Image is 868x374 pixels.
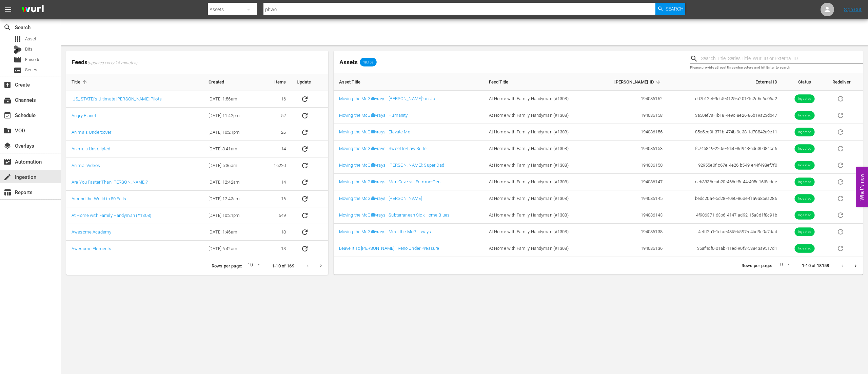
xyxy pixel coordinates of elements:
span: Episode [25,56,40,63]
td: eeb3336c-ab20-466d-8e44-405c16f8edae [668,174,783,190]
span: Schedule [3,111,12,119]
td: At Home with Family Handyman (#1308) [484,224,595,240]
td: 194086156 [595,124,668,141]
span: Ingested [794,213,814,218]
a: Moving the McGillivrays | Meet the McGillivrays [339,229,431,234]
th: Update [291,74,328,91]
td: At Home with Family Handyman (#1308) [484,190,595,207]
span: VOD [3,127,12,135]
button: Search [655,3,685,15]
span: Assets [339,59,358,66]
td: 16 [260,191,291,207]
span: Ingested [794,113,814,118]
td: 194086143 [595,207,668,224]
td: [DATE] 3:41am [203,141,260,157]
span: Ingested [794,196,814,201]
a: Animals Undercover [72,130,112,135]
span: Created [209,79,233,85]
span: Title [72,79,89,85]
div: 10 [245,261,261,271]
td: 14 [260,141,291,157]
a: Moving the McGillivrays | Sweet In-Law Suite [339,146,427,151]
span: Reports [3,188,12,197]
span: menu [4,5,12,14]
td: At Home with Family Handyman (#1308) [484,240,595,257]
a: Moving the McGillivrays | [PERSON_NAME] [339,196,422,201]
img: ans4CAIJ8jUAAAAAAAAAAAAAAAAAAAAAAAAgQb4GAAAAAAAAAAAAAAAAAAAAAAAAJMjXAAAAAAAAAAAAAAAAAAAAAAAAgAT5G... [16,2,49,18]
td: At Home with Family Handyman (#1308) [484,174,595,190]
th: External ID [668,73,783,91]
td: 16 [260,91,291,108]
td: 194086147 [595,174,668,190]
span: Live assets can't be redelivered [832,162,849,167]
a: [US_STATE]'s Ultimate [PERSON_NAME] Pilots [72,96,162,101]
td: 194086145 [595,190,668,207]
th: Feed Title [484,73,595,91]
span: Live assets can't be redelivered [832,245,849,250]
span: Ingested [794,180,814,185]
a: Moving the McGillivrays | [PERSON_NAME]: Super Dad [339,163,445,168]
table: sticky table [66,74,328,257]
span: Automation [3,158,12,166]
td: 194086153 [595,141,668,157]
a: Moving the McGillivrays | Subterranean Sick Home Blues [339,212,450,218]
td: [DATE] 1:46am [203,224,260,241]
td: 35af4df0-01ab-11ed-90f3-53843a9517d1 [668,240,783,257]
td: At Home with Family Handyman (#1308) [484,207,595,224]
a: Moving the McGillivrays | Humanity [339,113,408,118]
span: Series [25,67,37,73]
a: Moving the McGillivrays | Elevate Me [339,129,410,134]
td: 194086162 [595,91,668,107]
td: 14 [260,174,291,191]
td: 194086158 [595,107,668,124]
span: Search [666,3,684,15]
a: Angry Planet [72,113,96,118]
button: Open Feedback Widget [856,167,868,207]
td: [DATE] 12:43am [203,191,260,207]
a: Are You Faster Than [PERSON_NAME]? [72,180,148,185]
td: 52 [260,108,291,124]
td: 194086136 [595,240,668,257]
span: Live assets can't be redelivered [832,179,849,184]
span: Ingested [794,246,814,251]
table: sticky table [334,73,863,257]
td: [DATE] 10:21pm [203,207,260,224]
td: At Home with Family Handyman (#1308) [484,107,595,124]
th: Items [260,74,291,91]
td: 13 [260,224,291,241]
span: Ingested [794,130,814,135]
td: 3a50ef7a-1b18-4e9c-8e26-86b19a23db47 [668,107,783,124]
a: Leave It To [PERSON_NAME] | Reno Under Pressure [339,246,439,251]
p: Please provide at least three characters and hit Enter to search [690,65,863,71]
span: Channels [3,96,12,104]
td: [DATE] 11:42pm [203,108,260,124]
a: Awesome Elements [72,246,111,251]
a: Moving the McGillivrays | Man Cave vs. Femme-Den [339,179,441,184]
td: [DATE] 10:21pm [203,124,260,141]
div: Bits [14,45,22,54]
p: 1-10 of 18158 [802,263,829,269]
td: At Home with Family Handyman (#1308) [484,124,595,141]
span: [PERSON_NAME] ID [614,79,663,85]
span: Create [3,81,12,89]
span: 18,158 [360,60,377,64]
span: Live assets can't be redelivered [832,96,849,101]
span: Live assets can't be redelivered [832,146,849,151]
td: At Home with Family Handyman (#1308) [484,91,595,107]
td: 92955e0f-c67e-4e26-b549-e44f498ef7f0 [668,157,783,174]
button: Next page [314,259,328,273]
td: 4f906371-63b6-4147-ad92-15a3d1f8c91b [668,207,783,224]
a: Sign Out [844,7,862,12]
td: [DATE] 1:56am [203,91,260,108]
span: Episode [14,56,22,64]
td: 4efff2a1-1dcc-48f5-b597-c4bd9e0a7dad [668,224,783,240]
span: Live assets can't be redelivered [832,195,849,201]
span: Search [3,23,12,32]
a: At Home with Family Handyman (#1308) [72,213,151,218]
td: 194086138 [595,224,668,240]
span: Live assets can't be redelivered [832,229,849,234]
td: 194086150 [595,157,668,174]
span: Asset [25,36,36,42]
td: 16220 [260,157,291,174]
td: [DATE] 6:42am [203,241,260,257]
